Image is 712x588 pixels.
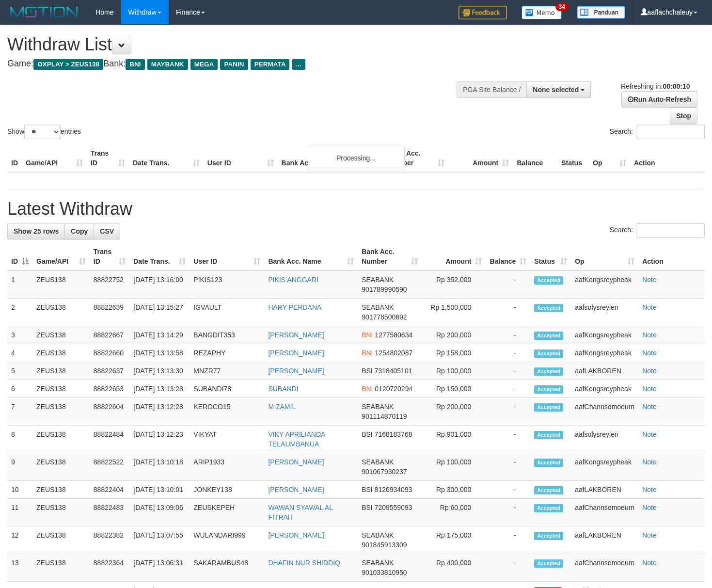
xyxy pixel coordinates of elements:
td: 88822483 [90,499,129,526]
th: Bank Acc. Name [278,144,384,172]
td: aafLAKBOREN [571,481,638,499]
th: Amount [448,144,513,172]
th: Op [589,144,630,172]
td: MNZR77 [190,362,264,380]
td: Rp 352,000 [422,270,486,299]
span: MEGA [190,59,218,70]
img: Feedback.jpg [459,6,507,19]
td: 88822660 [90,344,129,362]
span: CSV [100,227,114,235]
td: ARIP1933 [190,453,264,481]
td: ZEUS138 [32,499,90,526]
span: Copy [71,227,88,235]
td: 8 [7,426,32,453]
a: WAWAN SYAWAL AL FITRAH [268,504,332,521]
td: Rp 200,000 [422,398,486,426]
span: None selected [533,86,579,94]
td: ZEUS138 [32,362,90,380]
a: Run Auto-Refresh [621,91,697,108]
span: Accepted [534,350,563,358]
input: Search: [636,125,705,139]
span: Copy 7209559093 to clipboard [375,504,412,511]
td: 88822604 [90,398,129,426]
td: ZEUS138 [32,526,90,554]
td: aafChannsomoeurn [571,499,638,526]
a: DHAFIN NUR SHIDDIQ [268,559,340,567]
th: Trans ID [87,144,129,172]
th: User ID: activate to sort column ascending [190,243,264,270]
a: VIKY APRILIANDA TELAUMBANUA [268,430,325,448]
span: Copy 901778500692 to clipboard [362,313,407,321]
span: 34 [555,2,569,11]
td: aafLAKBOREN [571,526,638,554]
th: Game/API [22,144,87,172]
th: Status: activate to sort column ascending [530,243,571,270]
a: Show 25 rows [7,223,65,239]
td: Rp 60,000 [422,499,486,526]
a: [PERSON_NAME] [268,458,324,466]
span: SEABANK [362,276,394,284]
span: SEABANK [362,531,394,539]
h1: Withdraw List [7,35,465,54]
th: Date Trans.: activate to sort column ascending [129,243,190,270]
a: M ZAMIL [268,403,296,411]
span: Accepted [534,532,563,540]
a: Note [642,385,657,393]
img: MOTION_logo.png [7,5,81,19]
img: panduan.png [577,6,625,19]
td: - [486,426,530,453]
span: BSI [362,504,373,511]
th: Bank Acc. Number: activate to sort column ascending [358,243,422,270]
th: ID [7,144,22,172]
a: Copy [64,223,94,239]
td: - [486,398,530,426]
td: Rp 150,000 [422,380,486,398]
td: Rp 400,000 [422,554,486,582]
td: Rp 100,000 [422,453,486,481]
span: Copy 901067930237 to clipboard [362,468,407,476]
a: [PERSON_NAME] [268,331,324,339]
select: Showentries [24,125,61,139]
th: Action [630,144,705,172]
span: SEABANK [362,403,394,411]
span: BNI [362,349,373,357]
span: Accepted [534,504,563,512]
td: [DATE] 13:12:23 [129,426,190,453]
span: Accepted [534,332,563,340]
td: - [486,499,530,526]
td: Rp 175,000 [422,526,486,554]
td: ZEUSKEPEH [190,499,264,526]
span: SEABANK [362,559,394,567]
td: [DATE] 13:10:01 [129,481,190,499]
td: ZEUS138 [32,426,90,453]
td: Rp 100,000 [422,362,486,380]
td: 9 [7,453,32,481]
span: OXPLAY > ZEUS138 [33,59,103,70]
th: ID: activate to sort column descending [7,243,32,270]
span: Copy 901789990590 to clipboard [362,286,407,293]
span: Copy 0120720294 to clipboard [375,385,412,393]
span: SEABANK [362,458,394,466]
td: aafKongsreypheak [571,380,638,398]
a: HARY PERDANA [268,303,321,311]
th: User ID [204,144,278,172]
a: Stop [670,108,697,124]
a: Note [642,458,657,466]
span: BNI [362,331,373,339]
td: SUBANDI78 [190,380,264,398]
td: [DATE] 13:16:00 [129,270,190,299]
span: PERMATA [251,59,290,70]
th: Bank Acc. Number [384,144,448,172]
span: Copy 901033810950 to clipboard [362,569,407,576]
td: WULANDARI999 [190,526,264,554]
span: Copy 7168183768 to clipboard [375,430,412,438]
label: Search: [610,125,705,139]
td: aafKongsreypheak [571,344,638,362]
a: CSV [94,223,120,239]
td: - [486,453,530,481]
td: [DATE] 13:10:18 [129,453,190,481]
a: [PERSON_NAME] [268,486,324,493]
a: Note [642,349,657,357]
td: [DATE] 13:13:30 [129,362,190,380]
a: Note [642,504,657,511]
